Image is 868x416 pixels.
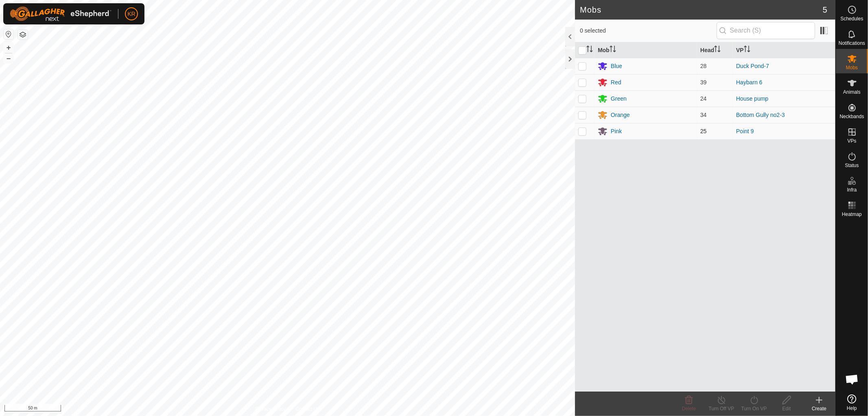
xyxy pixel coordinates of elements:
[847,406,857,411] span: Help
[847,187,857,192] span: Infra
[256,405,286,413] a: Privacy Policy
[840,114,864,119] span: Neckbands
[700,79,707,86] span: 39
[736,79,763,86] a: Haybarn 6
[736,112,785,118] a: Bottom Gully no2-3
[580,26,717,35] span: 0 selected
[840,367,864,392] div: Open chat
[733,42,835,58] th: VP
[846,65,858,70] span: Mobs
[700,95,707,102] span: 24
[803,405,835,412] div: Create
[823,4,827,16] span: 5
[736,128,754,134] a: Point 9
[845,163,859,168] span: Status
[770,405,803,412] div: Edit
[744,47,750,53] p-sorticon: Activate to sort
[700,128,707,134] span: 25
[4,53,13,63] button: –
[611,111,630,119] div: Orange
[4,43,13,53] button: +
[4,29,13,39] button: Reset Map
[295,405,319,413] a: Contact Us
[586,47,593,53] p-sorticon: Activate to sort
[717,22,815,39] input: Search (S)
[700,63,707,69] span: 28
[611,127,622,136] div: Pink
[847,139,856,143] span: VPs
[705,405,738,412] div: Turn Off VP
[840,16,863,21] span: Schedules
[595,42,697,58] th: Mob
[714,47,721,53] p-sorticon: Activate to sort
[839,41,865,46] span: Notifications
[736,95,768,102] a: House pump
[697,42,733,58] th: Head
[127,10,135,18] span: KR
[18,30,28,40] button: Map Layers
[610,47,616,53] p-sorticon: Activate to sort
[842,212,862,217] span: Heatmap
[843,90,861,95] span: Animals
[682,406,696,412] span: Delete
[836,391,868,414] a: Help
[611,95,627,103] div: Green
[10,7,112,21] img: Gallagher Logo
[700,112,707,118] span: 34
[611,78,621,87] div: Red
[580,5,823,15] h2: Mobs
[611,62,622,70] div: Blue
[738,405,770,412] div: Turn On VP
[736,63,769,69] a: Duck Pond-7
